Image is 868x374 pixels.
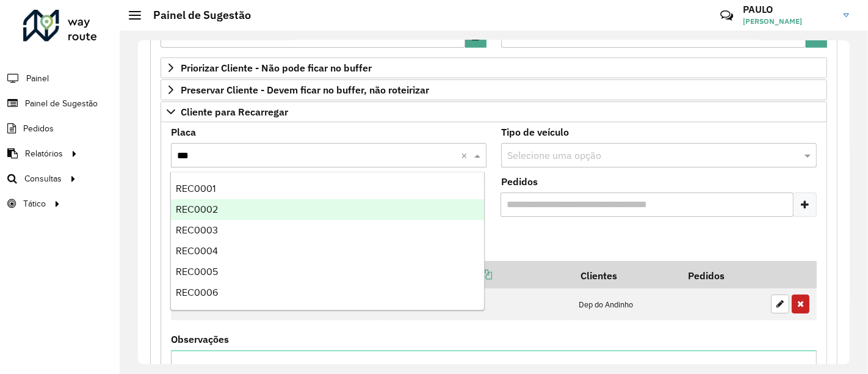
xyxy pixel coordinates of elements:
font: Pedidos [23,124,54,133]
span: Clear all [461,148,471,163]
font: REC0002 [176,204,218,215]
font: Pedidos [501,175,538,188]
a: Priorizar Cliente - Não pode ficar no buffer [161,57,827,78]
font: Observações [171,333,229,345]
font: Cliente para Recarregar [181,106,288,118]
font: Pedidos [688,269,725,282]
font: REC0004 [176,246,218,256]
font: REC0001 [176,183,215,194]
font: Painel [26,74,49,83]
a: Cliente para Recarregar [161,101,827,122]
font: [PERSON_NAME] [743,16,802,26]
font: Painel de Sugestão [25,99,98,108]
font: Tipo de veículo [501,126,569,138]
ng-dropdown-panel: Lista de opções [170,172,485,310]
font: Relatórios [25,149,63,158]
font: Consultas [24,174,62,183]
font: Tático [23,199,46,208]
font: Placa [171,126,196,138]
a: Preservar Cliente - Devem ficar no buffer, não roteirizar [161,79,827,100]
font: Priorizar Cliente - Não pode ficar no buffer [181,62,372,74]
font: PAULO [743,3,773,15]
font: REC0003 [176,225,218,235]
font: Clientes [580,269,617,282]
a: Contato Rápido [714,2,740,29]
font: REC0005 [176,266,218,277]
font: Painel de Sugestão [153,8,251,22]
font: Dep do Andinho [579,299,633,310]
font: Preservar Cliente - Devem ficar no buffer, não roteirizar [181,84,429,96]
font: REC0006 [176,287,218,298]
